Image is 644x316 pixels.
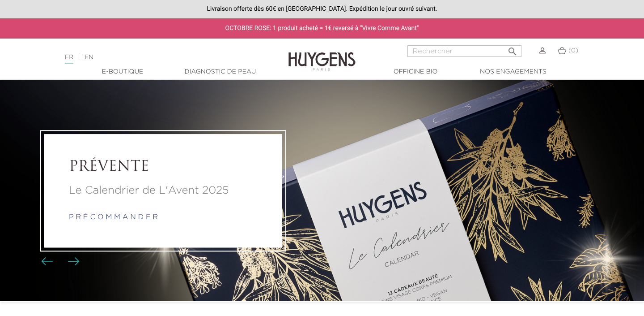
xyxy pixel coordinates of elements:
[69,214,158,221] a: p r é c o m m a n d e r
[69,159,258,176] a: PRÉVENTE
[65,54,73,64] a: FR
[568,48,578,54] span: (0)
[407,45,521,57] input: Rechercher
[504,43,521,55] button: 
[45,255,74,268] div: Boutons du carrousel
[78,67,167,77] a: E-Boutique
[507,43,518,54] i: 
[85,54,93,61] a: EN
[288,38,356,72] img: Huygens
[468,67,558,77] a: Nos engagements
[175,67,265,77] a: Diagnostic de peau
[69,182,258,199] a: Le Calendrier de L'Avent 2025
[371,67,460,77] a: Officine Bio
[60,52,262,63] div: |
